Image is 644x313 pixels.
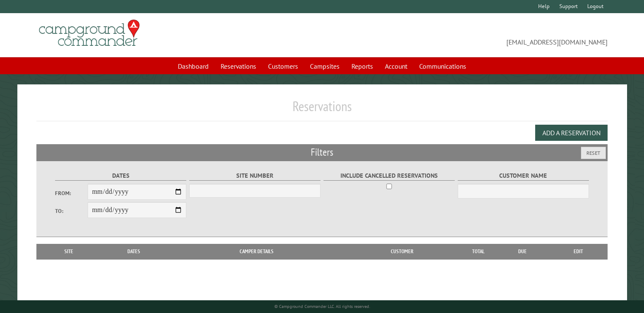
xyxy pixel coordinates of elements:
label: From: [55,189,88,197]
label: To: [55,207,88,215]
button: Add a Reservation [535,125,608,141]
a: Communications [414,58,471,74]
h2: Filters [36,144,608,160]
img: Campground Commander [36,17,142,50]
span: [EMAIL_ADDRESS][DOMAIN_NAME] [322,23,608,47]
a: Reports [346,58,378,74]
button: Reset [581,147,606,159]
a: Dashboard [173,58,214,74]
a: Campsites [305,58,345,74]
th: Camper Details [171,244,343,259]
th: Due [495,244,550,259]
label: Customer Name [458,171,589,181]
a: Customers [263,58,303,74]
h1: Reservations [36,98,608,121]
a: Reservations [216,58,261,74]
th: Customer [343,244,462,259]
a: Account [380,58,412,74]
label: Site Number [189,171,321,181]
small: © Campground Commander LLC. All rights reserved. [274,304,370,309]
th: Total [462,244,495,259]
label: Include Cancelled Reservations [323,171,455,181]
th: Dates [97,244,171,259]
th: Edit [550,244,608,259]
label: Dates [55,171,187,181]
th: Site [41,244,97,259]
